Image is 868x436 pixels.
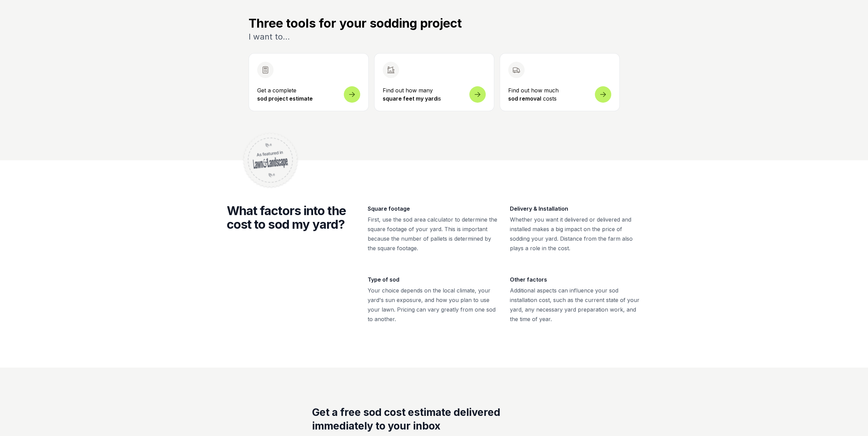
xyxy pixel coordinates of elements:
p: Find out how many is [383,86,486,103]
h3: Type of sod [368,275,499,284]
p: Additional aspects can influence your sod installation cost, such as the current state of your ya... [510,286,641,324]
strong: square feet my yard [383,95,437,102]
h2: Get a free sod cost estimate delivered immediately to your inbox [312,406,556,433]
img: Featured in Lawn & Landscape magazine badge [240,130,300,190]
a: Find out how many square feet my yardis [374,53,494,111]
p: Find out how much costs [508,86,611,103]
strong: sod removal [508,95,541,102]
p: I want to... [249,31,620,42]
p: Whether you want it delivered or delivered and installed makes a big impact on the price of soddi... [510,215,641,253]
p: First, use the sod area calculator to determine the square footage of your yard. This is importan... [368,215,499,253]
p: Get a complete [257,86,360,103]
h3: Delivery & Installation [510,204,641,213]
button: Open sod measurement and cost calculator [249,53,369,111]
p: Your choice depends on the local climate, your yard's sun exposure, and how you plan to use your ... [368,286,499,324]
h3: Other factors [510,275,641,284]
a: Find out how much sod removal costs [500,53,620,111]
strong: sod project estimate [257,95,313,102]
h3: Three tools for your sodding project [249,16,620,30]
h3: Square footage [368,204,499,213]
h2: What factors into the cost to sod my yard? [227,204,359,324]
